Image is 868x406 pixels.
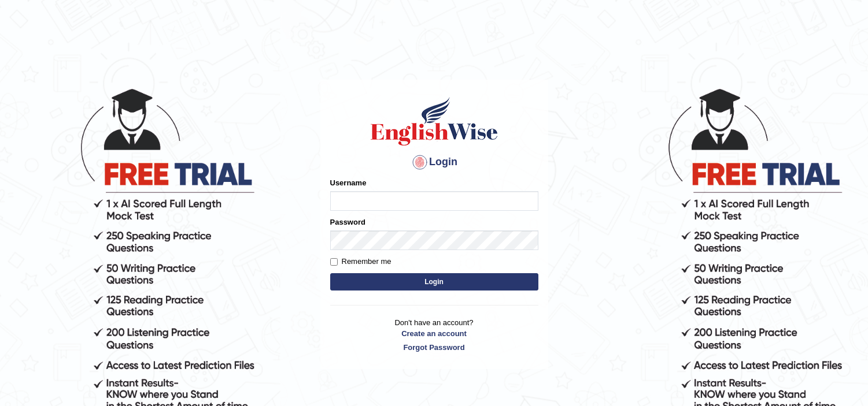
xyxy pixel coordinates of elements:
[330,273,538,290] button: Login
[330,328,538,339] a: Create an account
[330,177,367,188] label: Username
[330,256,391,267] label: Remember me
[330,258,338,266] input: Remember me
[330,153,538,172] h4: Login
[330,342,538,353] a: Forgot Password
[330,317,538,353] p: Don't have an account?
[368,95,500,147] img: Logo of English Wise sign in for intelligent practice with AI
[330,217,365,228] label: Password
